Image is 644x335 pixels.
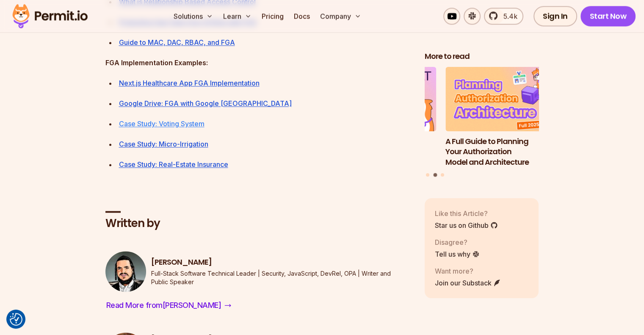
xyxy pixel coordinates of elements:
[433,173,437,177] button: Go to slide 2
[498,11,517,21] span: 5.4k
[425,52,539,62] h2: More to read
[170,8,216,25] button: Solutions
[119,38,235,47] a: Guide to MAC, DAC, RBAC, and FGA
[10,313,22,326] img: Revisit consent button
[10,313,22,326] button: Consent Preferences
[435,237,480,247] p: Disagree?
[119,79,260,87] a: Next.js Healthcare App FGA Implementation
[445,67,560,168] li: 2 of 3
[119,119,205,128] a: Case Study: Voting System
[435,278,501,288] a: Join our Substack
[105,58,208,67] strong: FGA Implementation Examples:
[105,251,146,292] img: Gabriel L. Manor
[580,6,636,26] a: Start Now
[119,99,161,108] a: Google Drive
[435,220,498,230] a: Star us on Github
[425,67,539,178] div: Posts
[105,216,411,231] h2: Written by
[151,269,411,286] p: Full-Stack Software Technical Leader | Security, JavaScript, DevRel, OPA | Writer and Public Speaker
[445,136,560,168] h3: A Full Guide to Planning Your Authorization Model and Architecture
[435,208,498,219] p: Like this Article?
[258,8,287,25] a: Pricing
[105,299,232,312] a: Read More from[PERSON_NAME]
[322,136,437,168] h3: Salt Security: Enterprise-Grade API Security with Fine-Grained Authorization
[317,8,365,25] button: Company
[435,266,501,276] p: Want more?
[322,67,437,168] li: 1 of 3
[533,6,577,26] a: Sign In
[290,8,313,25] a: Docs
[151,257,411,268] h3: [PERSON_NAME]
[445,67,560,168] a: A Full Guide to Planning Your Authorization Model and ArchitectureA Full Guide to Planning Your A...
[445,67,560,132] img: A Full Guide to Planning Your Authorization Model and Architecture
[161,99,292,108] a: : FGA with Google [GEOGRAPHIC_DATA]
[435,249,480,259] a: Tell us why
[426,173,429,177] button: Go to slide 1
[119,160,228,169] a: Case Study: Real-Estate Insurance
[220,8,255,25] button: Learn
[441,173,444,177] button: Go to slide 3
[106,299,221,311] span: Read More from [PERSON_NAME]
[119,140,208,148] a: Case Study: Micro-Irrigation
[8,2,91,30] img: Permit logo
[484,8,523,25] a: 5.4k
